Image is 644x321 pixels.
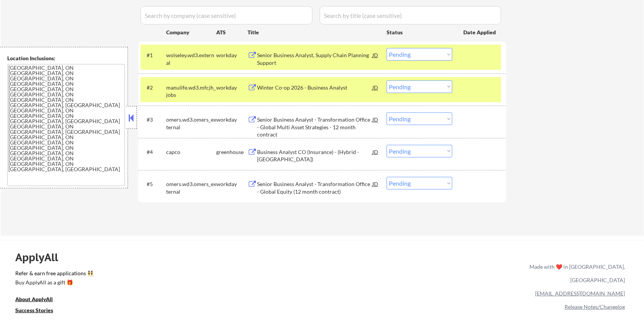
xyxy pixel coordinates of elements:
u: Success Stories [15,307,53,313]
input: Search by title (case sensitive) [320,6,501,24]
div: wolseley.wd3.external [166,51,216,66]
div: Date Applied [463,29,497,36]
u: About ApplyAll [15,296,53,302]
a: Release Notes/Changelog [565,303,625,310]
a: Success Stories [15,307,63,316]
div: manulife.wd3.mfcjh_jobs [166,84,216,99]
a: About ApplyAll [15,295,63,305]
a: [EMAIL_ADDRESS][DOMAIN_NAME] [535,290,625,297]
div: Company [166,29,216,36]
div: Title [248,29,379,36]
div: ApplyAll [15,251,67,264]
div: Senior Business Analyst - Transformation Office - Global Equity (12 month contract) [257,180,372,195]
a: Buy ApplyAll as a gift 🎁 [15,279,92,288]
div: Made with ❤️ in [GEOGRAPHIC_DATA], [GEOGRAPHIC_DATA] [526,260,625,287]
div: Senior Business Analyst - Transformation Office - Global Multi Asset Strategies - 12 month contract [257,116,372,138]
input: Search by company (case sensitive) [141,6,312,24]
div: workday [216,180,248,188]
div: #1 [147,51,160,59]
div: #2 [147,84,160,91]
div: JD [372,177,379,191]
div: omers.wd3.omers_external [166,180,216,195]
div: Senior Business Analyst, Supply Chain Planning Support [257,51,372,66]
a: Refer & earn free applications 👯‍♀️ [15,271,370,279]
div: JD [372,48,379,62]
div: #4 [147,148,160,156]
div: workday [216,84,248,91]
div: Buy ApplyAll as a gift 🎁 [15,280,92,285]
div: Winter Co-op 2026 - Business Analyst [257,84,372,91]
div: ATS [216,29,248,36]
div: omers.wd3.omers_external [166,116,216,131]
div: capco [166,148,216,156]
div: #5 [147,180,160,188]
div: Business Analyst CO (Insurance) - (Hybrid - [GEOGRAPHIC_DATA]) [257,148,372,163]
div: JD [372,80,379,94]
div: JD [372,112,379,126]
div: JD [372,145,379,159]
div: workday [216,116,248,124]
div: workday [216,51,248,59]
div: #3 [147,116,160,124]
div: Status [387,25,452,39]
div: Location Inclusions: [7,55,125,62]
div: greenhouse [216,148,248,156]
